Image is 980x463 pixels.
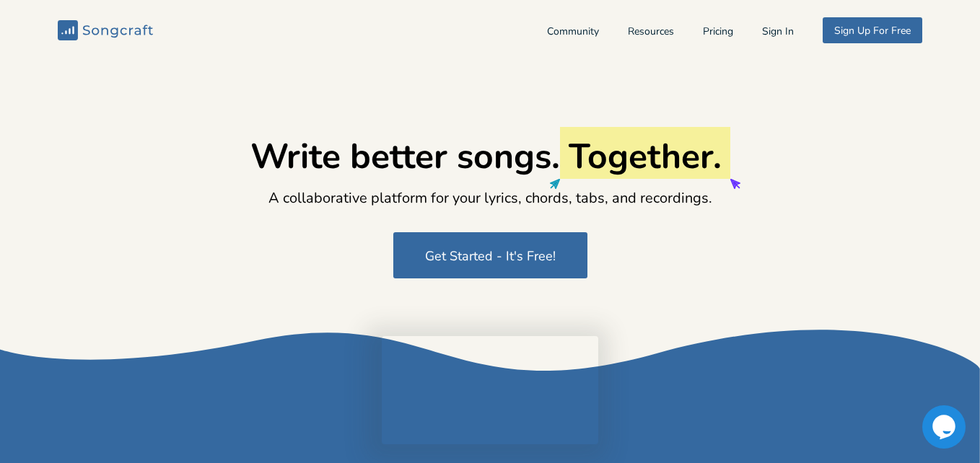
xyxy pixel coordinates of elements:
[762,27,794,39] button: Sign In
[703,27,733,39] a: Pricing
[628,27,674,39] a: Resources
[569,133,722,180] span: Together.
[393,232,587,278] button: Get Started - It's Free!
[547,27,599,39] a: Community
[250,136,730,179] h1: Write better songs.
[268,188,712,209] h2: A collaborative platform for your lyrics, chords, tabs, and recordings.
[823,17,922,43] button: Sign Up For Free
